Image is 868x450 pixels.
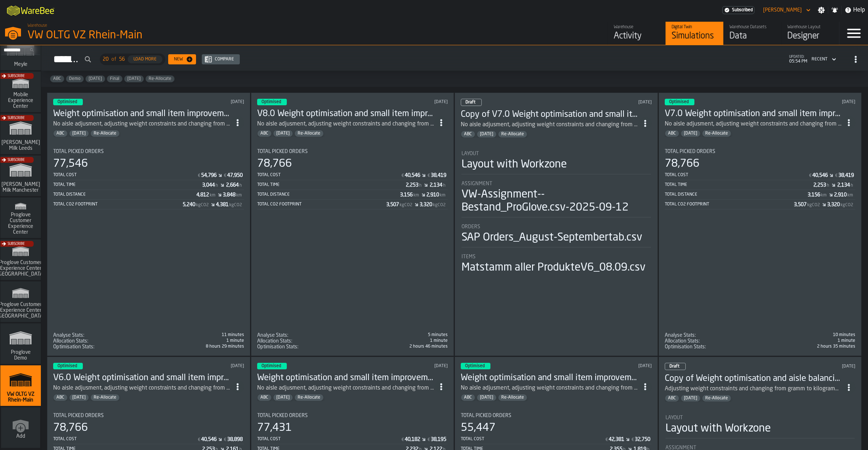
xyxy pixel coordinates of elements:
span: Re-Allocate [295,131,323,136]
div: No aisle adjusment, adjusting weight constraints and changing from gramm to kilogramme and puttin... [53,384,231,392]
div: stat-Items [461,254,651,274]
h3: V6.0 Weight optimisation and small item improvement [53,372,231,384]
span: kgCO2 [229,203,242,208]
div: Stat Value [196,192,209,198]
div: Layout with Workzone [461,158,567,171]
div: Total Cost [53,173,197,178]
a: link-to-/wh/new [1,407,40,449]
a: link-to-/wh/i/fa949e79-6535-42a1-9210-3ec8e248409d/simulations [0,239,41,281]
div: Total CO2 Footprint [53,202,183,207]
div: stat-Analyse Stats: [257,332,448,338]
span: Re-Allocate [146,76,174,81]
div: stat- [665,217,855,331]
span: kgCO2 [841,203,853,208]
div: Updated: 9/25/2025, 3:42:57 PM Created: 9/11/2025, 5:32:17 PM [164,99,244,105]
span: h [443,183,446,188]
div: 2 hours 46 minutes [354,344,448,349]
div: SAP Orders_August-Septembertab.csv [461,231,642,244]
span: Proglove Customer Experience Center [3,212,38,235]
div: stat-Analyse Stats: [665,332,856,338]
div: Title [257,344,351,350]
div: Title [53,332,147,338]
div: Title [53,413,244,419]
a: link-to-/wh/i/44979e6c-6f66-405e-9874-c1e29f02a54a/settings/billing [722,6,754,14]
div: ItemListCard-DashboardItemContainer [455,93,658,356]
span: Analyse Stats: [53,332,84,338]
span: € [224,173,226,178]
div: Title [53,149,244,154]
div: 10 minutes [761,332,855,337]
a: link-to-/wh/i/ad8a128b-0962-41b6-b9c5-f48cc7973f93/simulations [0,198,41,239]
div: Updated: 9/24/2025, 3:21:45 PM Created: 9/24/2025, 3:20:40 PM [368,99,448,105]
span: Jan/25 [124,76,144,81]
div: Title [665,332,759,338]
label: button-toggle-Menu [839,22,868,45]
div: Title [257,338,351,344]
a: link-to-/wh/i/b09612b5-e9f1-4a3a-b0a4-784729d61419/simulations [0,156,41,198]
span: Feb/25 [273,131,293,136]
span: kgCO2 [400,203,412,208]
div: No aisle adjusment, adjusting weight constraints and changing from gramm to kilogramme and puttin... [257,384,435,392]
span: 552,800 [53,344,244,350]
div: Updated: 9/11/2025, 10:49:53 AM Created: 9/11/2025, 10:49:53 AM [771,364,855,369]
div: 1 minute [150,338,244,343]
div: Title [461,151,651,157]
div: ItemListCard-DashboardItemContainer [47,93,250,356]
div: No aisle adjusment, adjusting weight constraints and changing from gramm to kilogramme and puttin... [257,120,435,128]
span: Feb/25 [477,132,496,137]
div: stat-Total Picked Orders [257,149,448,209]
span: Feb/25 [681,396,700,401]
span: Optimised [465,364,485,368]
span: ABC [258,395,271,400]
div: Stat Value [812,173,828,178]
span: Feb/25 [69,395,89,400]
div: Stat Value [183,202,195,208]
span: Optimised [58,364,77,368]
div: Stat Value [834,192,847,198]
div: Adjusting weight constraints and changing from gramm to kilogramme and putting small parts in fix... [665,385,843,393]
span: km [847,193,853,198]
span: Analyse Stats: [257,332,288,338]
a: link-to-/wh/i/44979e6c-6f66-405e-9874-c1e29f02a54a/data [723,22,781,45]
span: km [440,193,446,198]
span: Total Picked Orders [53,413,104,419]
div: stat-Analyse Stats: [53,332,244,338]
a: link-to-/wh/i/44979e6c-6f66-405e-9874-c1e29f02a54a/designer [781,22,839,45]
div: ItemListCard-DashboardItemContainer [659,93,862,356]
span: Subscribe [8,242,25,246]
div: stat-Allocation Stats: [53,338,244,344]
h3: Weight optimisation and small item improvement V.5.0 [257,372,435,384]
span: Re-Allocate [91,131,119,136]
div: Digital Twin [672,25,718,30]
span: € [427,173,430,178]
div: 5 minutes [354,332,448,337]
div: Title [53,338,147,344]
div: No aisle adjusment, adjusting weight constraints and changing from gramm to kilogramme and puttin... [461,120,639,129]
h3: Copy of Weight optimisation and aisle balancin and small item improvement V3..0 [665,373,843,385]
div: Title [461,254,651,260]
div: Stat Value [223,192,235,198]
div: Title [665,338,759,344]
label: button-toggle-Settings [815,7,828,14]
div: status-3 2 [53,99,83,105]
div: DropdownMenuValue-Sebastian Petruch Petruch [763,7,802,13]
span: Proglove Demo [3,349,38,361]
div: status-3 2 [53,363,83,369]
div: Stat Value [837,182,850,188]
span: km [236,193,242,198]
div: Updated: 9/15/2025, 6:58:07 PM Created: 9/15/2025, 9:22:06 AM [775,99,855,105]
div: stat-Optimisation Stats: [53,344,244,350]
span: Subscribe [8,116,25,120]
div: Total Distance [257,192,400,197]
div: Total Time [257,182,406,187]
span: € [401,173,404,178]
div: 78,766 [257,157,292,170]
div: Data [729,30,775,42]
a: link-to-/wh/i/44979e6c-6f66-405e-9874-c1e29f02a54a/simulations [665,22,723,45]
div: Title [461,181,651,187]
span: h [827,183,829,188]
